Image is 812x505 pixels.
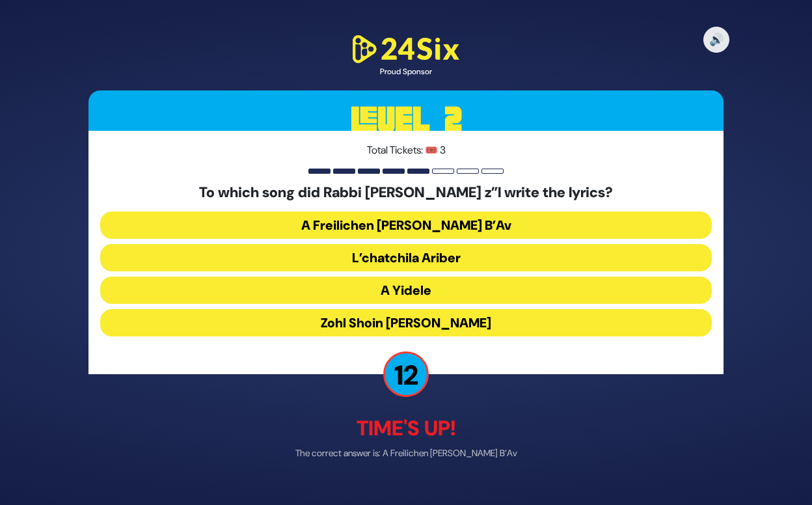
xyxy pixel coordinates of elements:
button: A Yidele [100,276,712,303]
p: Total Tickets: 🎟️ 3 [100,142,712,157]
div: Proud Sponsor [347,65,465,77]
p: The correct answer is: A Freilichen [PERSON_NAME] B’Av [88,446,724,459]
button: A Freilichen [PERSON_NAME] B’Av [100,211,712,238]
button: 🔊 [703,27,729,53]
h5: To which song did Rabbi [PERSON_NAME] z”l write the lyrics? [100,184,712,200]
h3: Level 2 [88,90,724,148]
p: Time's up! [88,412,724,443]
img: 24Six [347,33,465,66]
button: L’chatchila Ariber [100,243,712,271]
p: 12 [383,351,429,396]
button: Zohl Shoin [PERSON_NAME] [100,308,712,336]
